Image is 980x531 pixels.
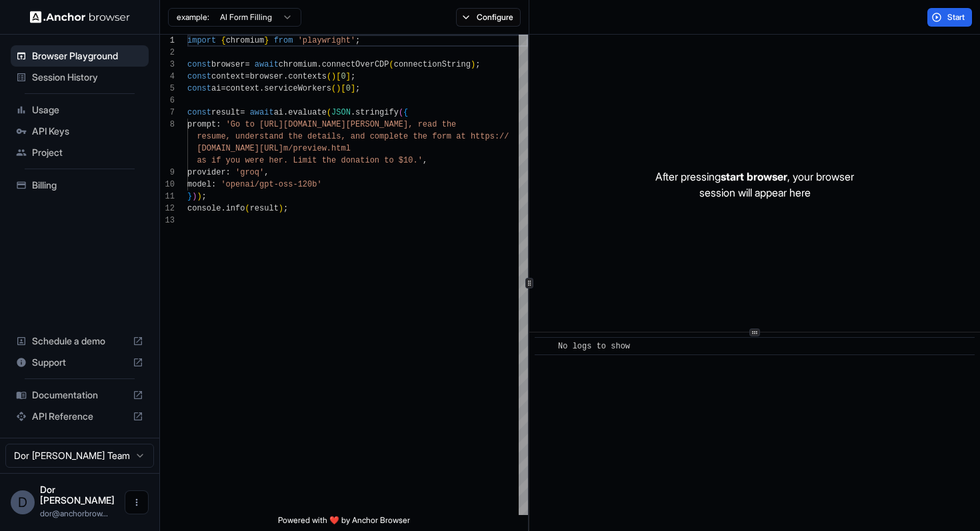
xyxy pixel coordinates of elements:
span: Powered with ❤️ by Anchor Browser [278,515,410,531]
span: ( [327,72,331,81]
span: ( [245,204,249,213]
span: await [255,60,279,69]
span: , [264,168,269,177]
span: 0 [346,84,351,93]
span: 0 [341,72,345,81]
span: const [187,72,211,81]
span: ; [355,36,360,45]
span: ai [211,84,221,93]
div: Billing [11,175,149,196]
span: Browser Playground [32,49,143,63]
span: contexts [288,72,327,81]
span: model [187,180,211,189]
span: ; [351,72,355,81]
span: Billing [32,179,143,192]
span: from [274,36,293,45]
span: : [211,180,216,189]
span: ; [475,60,480,69]
div: 12 [160,203,175,215]
span: const [187,108,211,117]
div: Project [11,142,149,163]
span: API Keys [32,125,143,138]
span: ) [331,72,336,81]
span: = [245,60,249,69]
span: ) [336,84,341,93]
span: . [317,60,321,69]
div: API Keys [11,121,149,142]
span: Support [32,356,127,369]
span: Start [947,12,966,23]
div: 3 [160,59,175,71]
span: ] [346,72,351,81]
div: 1 [160,35,175,47]
span: ] [351,84,355,93]
span: ) [279,204,283,213]
div: Browser Playground [11,45,149,67]
div: 9 [160,167,175,179]
span: = [240,108,245,117]
div: 10 [160,179,175,191]
span: browser [250,72,283,81]
span: resume, understand the details, and complete the f [197,132,437,141]
span: example: [177,12,209,23]
span: result [211,108,240,117]
span: : [216,120,221,129]
span: stringify [355,108,399,117]
span: await [250,108,274,117]
span: prompt [187,120,216,129]
span: ai [274,108,283,117]
span: ) [192,192,197,201]
span: } [187,192,192,201]
span: context [211,72,245,81]
span: import [187,36,216,45]
span: evaluate [288,108,327,117]
div: Documentation [11,384,149,406]
span: . [283,108,288,117]
span: ( [399,108,403,117]
div: 8 [160,119,175,131]
span: orm at https:// [437,132,509,141]
span: provider [187,168,226,177]
span: . [351,108,355,117]
span: [DOMAIN_NAME][URL] [197,144,283,153]
div: 11 [160,191,175,203]
div: Support [11,352,149,373]
div: Schedule a demo [11,330,149,352]
span: const [187,60,211,69]
span: ad the [427,120,456,129]
span: chromium [279,60,317,69]
span: info [226,204,245,213]
span: ) [197,192,201,201]
span: Schedule a demo [32,334,127,348]
span: API Reference [32,410,127,423]
p: After pressing , your browser session will appear here [655,169,854,201]
span: . [283,72,288,81]
button: Configure [456,8,521,27]
span: ​ [541,340,548,353]
span: ( [331,84,336,93]
div: 6 [160,95,175,107]
div: 4 [160,71,175,83]
span: ) [471,60,475,69]
span: 'groq' [235,168,264,177]
span: dor@anchorbrowser.io [40,508,108,518]
button: Start [927,8,972,27]
div: Session History [11,67,149,88]
span: start browser [721,170,787,183]
div: Usage [11,99,149,121]
div: API Reference [11,406,149,427]
span: JSON [331,108,351,117]
span: 'Go to [URL][DOMAIN_NAME][PERSON_NAME], re [226,120,427,129]
span: Documentation [32,388,127,402]
span: ; [355,84,360,93]
span: context [226,84,259,93]
span: , [423,156,427,165]
div: 5 [160,83,175,95]
span: No logs to show [558,342,630,351]
span: 'openai/gpt-oss-120b' [221,180,321,189]
span: serviceWorkers [264,84,331,93]
span: as if you were her. Limit the donation to $10.' [197,156,422,165]
span: chromium [226,36,265,45]
span: connectionString [394,60,471,69]
span: ( [327,108,331,117]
